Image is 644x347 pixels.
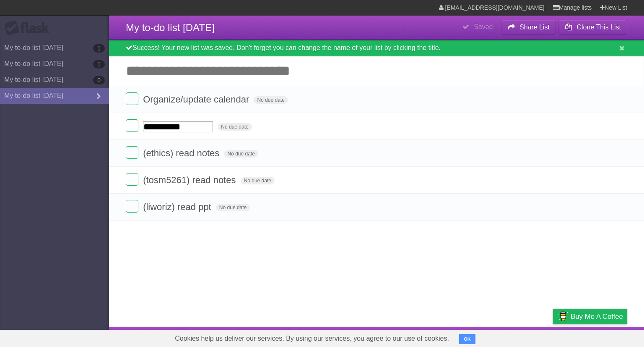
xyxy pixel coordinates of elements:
span: Organize/update calendar [143,94,251,105]
label: Done [126,146,138,159]
a: Developers [469,329,503,345]
a: Terms [514,329,532,345]
button: Clone This List [558,20,627,35]
b: Saved [474,23,493,30]
label: Done [126,200,138,213]
span: No due date [241,177,275,184]
b: 1 [93,44,105,53]
span: Cookies help us deliver our services. By using our services, you agree to our use of cookies. [166,330,457,347]
span: (ethics) read notes [143,148,221,158]
img: Buy me a coffee [557,309,569,323]
div: Flask [4,21,55,36]
button: Share List [501,20,556,35]
b: Share List [519,24,550,31]
span: (liworiz) read ppt [143,202,213,212]
div: Success! Your new list was saved. Don't forget you can change the name of your list by clicking t... [109,40,644,56]
span: My to-do list [DATE] [126,22,215,33]
label: Done [126,92,138,105]
span: No due date [254,96,288,104]
span: No due date [216,204,250,211]
span: No due date [218,123,252,131]
a: Suggest a feature [574,329,627,345]
label: Done [126,119,138,132]
a: About [441,329,459,345]
button: OK [459,334,475,344]
span: Buy me a coffee [571,309,623,324]
a: Privacy [542,329,564,345]
b: 1 [93,60,105,68]
a: Buy me a coffee [553,309,627,324]
b: Clone This List [576,24,621,31]
span: No due date [224,150,258,158]
span: (tosm5261) read notes [143,175,238,185]
b: 0 [93,76,105,84]
label: Done [126,173,138,186]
